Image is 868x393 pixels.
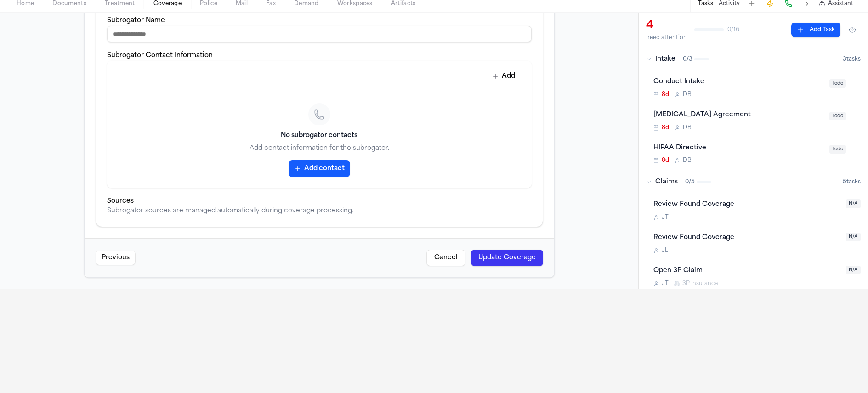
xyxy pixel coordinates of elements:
label: Subrogator Contact Information [107,52,213,59]
button: Add [487,68,521,85]
div: 4 [646,18,687,33]
span: 0 / 16 [727,26,739,34]
span: Todo [829,79,846,88]
span: 0 / 5 [685,178,695,186]
span: N/A [846,199,861,208]
span: 0 / 3 [683,56,692,63]
label: Subrogator Name [107,17,165,24]
span: N/A [846,233,861,241]
div: Review Found Coverage [653,199,840,210]
div: Conduct Intake [653,77,824,87]
div: HIPAA Directive [653,143,824,154]
div: need attention [646,34,687,41]
span: Intake [655,55,675,64]
button: Intake0/33tasks [639,47,868,71]
button: Update Coverage [471,250,543,266]
span: N/A [846,266,861,274]
button: Previous [96,251,136,265]
span: 5 task s [843,178,861,186]
span: Todo [829,112,846,120]
span: J T [662,280,669,287]
span: D B [683,91,692,98]
span: Claims [655,177,678,187]
span: 8d [662,124,669,131]
span: J L [662,247,668,254]
p: Add contact information for the subrogator. [118,144,521,153]
button: Claims0/55tasks [639,170,868,194]
div: Open task: HIPAA Directive [646,137,868,170]
div: [MEDICAL_DATA] Agreement [653,110,824,120]
span: D B [683,157,692,164]
button: Hide completed tasks (⌘⇧H) [844,23,861,37]
button: Add contact [289,160,350,177]
span: D B [683,124,692,131]
button: Cancel [426,250,465,266]
div: Open task: Retainer Agreement [646,104,868,137]
span: 8d [662,157,669,164]
div: Open task: Open 3P Claim [646,260,868,293]
div: Open 3P Claim [653,266,840,276]
h3: No subrogator contacts [118,131,521,140]
span: Todo [829,145,846,154]
div: Subrogator sources are managed automatically during coverage processing. [107,206,532,216]
span: J T [662,214,669,221]
button: Add Task [791,23,840,37]
div: Open task: Review Found Coverage [646,194,868,227]
div: Review Found Coverage [653,233,840,243]
div: Open task: Conduct Intake [646,71,868,104]
div: Open task: Review Found Coverage [646,227,868,260]
label: Sources [107,198,134,205]
span: 8d [662,91,669,98]
span: 3 task s [843,56,861,63]
span: 3P Insurance [682,280,718,287]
